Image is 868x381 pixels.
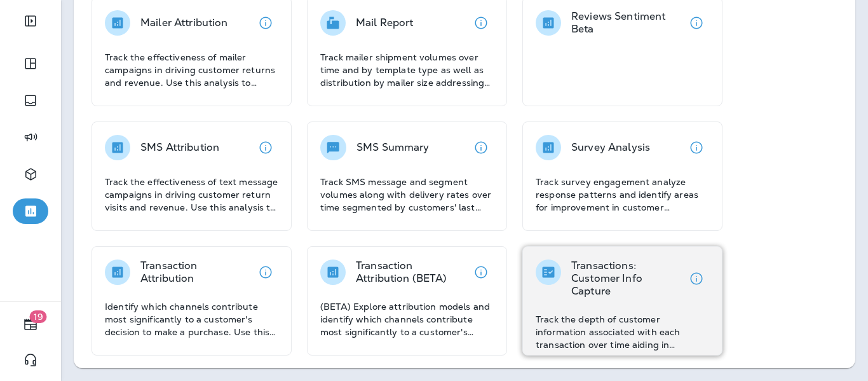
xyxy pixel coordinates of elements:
[571,141,650,154] p: Survey Analysis
[253,135,278,160] button: View details
[356,17,414,29] p: Mail Report
[320,51,494,89] p: Track mailer shipment volumes over time and by template type as well as distribution by mailer si...
[468,260,494,285] button: View details
[356,141,430,154] p: SMS Summary
[320,300,494,338] p: (BETA) Explore attribution models and identify which channels contribute most significantly to a ...
[13,8,48,34] button: Expand Sidebar
[253,260,278,285] button: View details
[536,313,709,351] p: Track the depth of customer information associated with each transaction over time aiding in asse...
[684,135,709,160] button: View details
[536,176,709,214] p: Track survey engagement analyze response patterns and identify areas for improvement in customer ...
[140,141,219,154] p: SMS Attribution
[105,51,278,89] p: Track the effectiveness of mailer campaigns in driving customer returns and revenue. Use this ana...
[30,310,47,323] span: 19
[571,10,684,36] p: Reviews Sentiment Beta
[684,10,709,36] button: View details
[140,17,228,29] p: Mailer Attribution
[468,135,494,160] button: View details
[356,260,468,285] p: Transaction Attribution (BETA)
[571,260,684,298] p: Transactions: Customer Info Capture
[253,10,278,36] button: View details
[105,300,278,338] p: Identify which channels contribute most significantly to a customer's decision to make a purchase...
[13,312,48,337] button: 19
[320,176,494,214] p: Track SMS message and segment volumes along with delivery rates over time segmented by customers'...
[140,260,253,285] p: Transaction Attribution
[684,266,709,291] button: View details
[468,10,494,36] button: View details
[105,176,278,214] p: Track the effectiveness of text message campaigns in driving customer return visits and revenue. ...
